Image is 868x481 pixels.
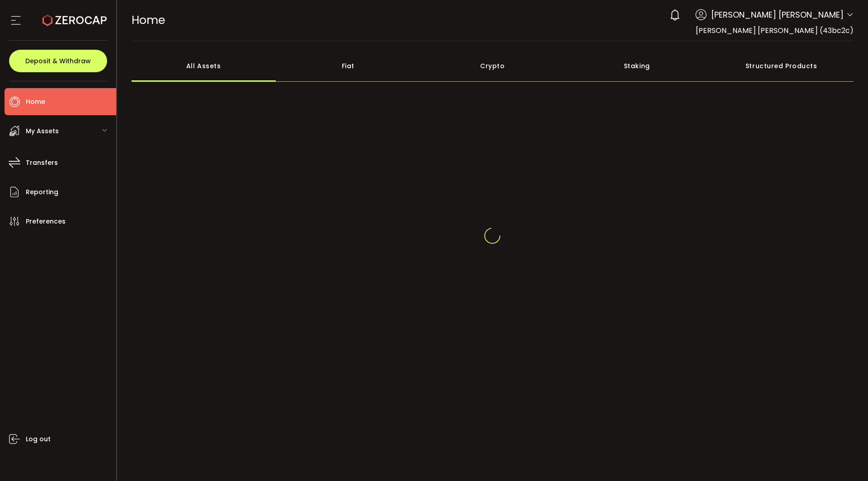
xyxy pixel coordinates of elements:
[26,95,45,108] span: Home
[9,50,107,72] button: Deposit & Withdraw
[696,25,854,36] span: [PERSON_NAME] [PERSON_NAME] (43bc2c)
[26,215,66,228] span: Preferences
[26,433,51,446] span: Log out
[709,50,854,82] div: Structured Products
[420,50,565,82] div: Crypto
[25,58,91,64] span: Deposit & Withdraw
[132,12,165,28] span: Home
[711,9,844,21] span: [PERSON_NAME] [PERSON_NAME]
[26,125,59,138] span: My Assets
[565,50,709,82] div: Staking
[26,156,58,169] span: Transfers
[276,50,420,82] div: Fiat
[132,50,276,82] div: All Assets
[26,186,58,199] span: Reporting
